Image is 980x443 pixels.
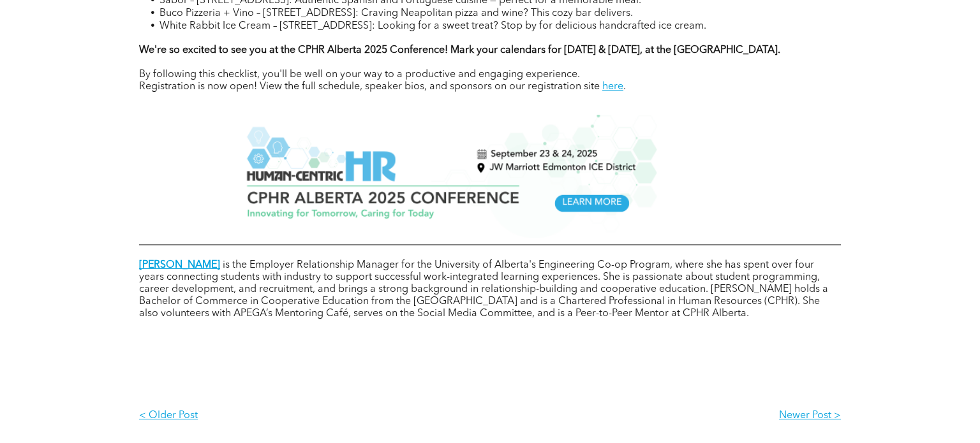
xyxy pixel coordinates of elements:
[139,260,828,319] span: is the Employer Relationship Manager for the University of Alberta's Engineering Co-op Program, w...
[160,8,633,18] span: Buco Pizzeria + Vino – [STREET_ADDRESS]: Craving Neapolitan pizza and wine? This cozy bar delivers.
[623,82,626,92] span: .
[490,410,841,422] p: Newer Post >
[139,410,490,422] p: < Older Post
[139,260,220,270] a: [PERSON_NAME]
[139,45,780,55] strong: We're so excited to see you at the CPHR Alberta 2025 Conference! Mark your calendars for [DATE] &...
[139,400,490,432] a: < Older Post
[160,21,706,31] span: White Rabbit Ice Cream – [STREET_ADDRESS]: Looking for a sweet treat? Stop by for delicious handc...
[139,69,580,80] span: By following this checklist, you'll be well on your way to a productive and engaging experience.
[139,82,600,92] span: Registration is now open! View the full schedule, speaker bios, and sponsors on our registration ...
[490,400,841,432] a: Newer Post >
[602,82,623,92] a: here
